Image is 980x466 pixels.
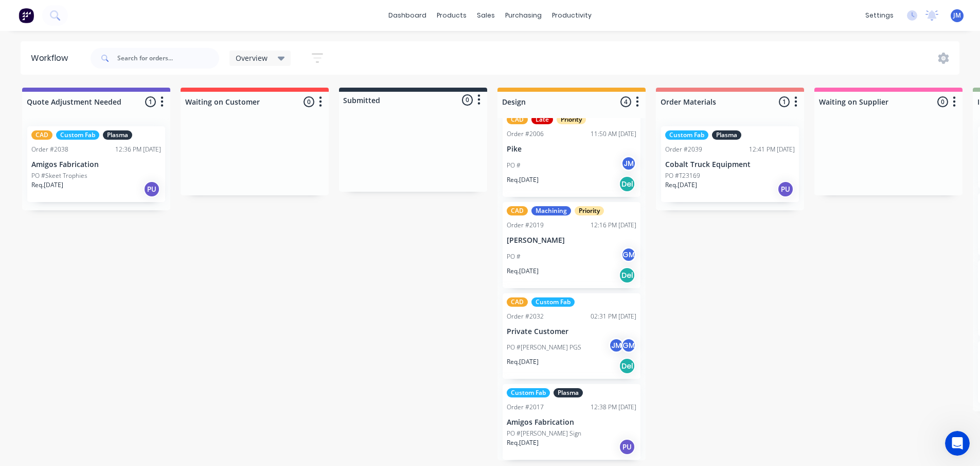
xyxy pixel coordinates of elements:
[31,160,161,169] p: Amigos Fabrication
[591,403,636,412] div: 12:38 PM [DATE]
[507,357,539,367] p: Req. [DATE]
[507,418,636,427] p: Amigos Fabrication
[591,312,636,321] div: 02:31 PM [DATE]
[507,267,539,276] p: Req. [DATE]
[621,247,636,262] div: GM
[507,438,539,447] p: Req. [DATE]
[507,115,528,124] div: CAD
[619,358,635,374] div: Del
[383,8,432,23] a: dashboard
[665,160,795,169] p: Cobalt Truck Equipment
[432,8,472,23] div: products
[953,11,961,20] span: JM
[507,252,521,261] p: PO #
[507,221,544,230] div: Order #2019
[591,221,636,230] div: 12:16 PM [DATE]
[591,129,636,139] div: 11:50 AM [DATE]
[531,297,575,307] div: Custom Fab
[665,180,697,190] p: Req. [DATE]
[665,145,702,154] div: Order #2039
[621,156,636,171] div: JM
[547,8,597,23] div: productivity
[661,126,799,202] div: Custom FabPlasmaOrder #203912:41 PM [DATE]Cobalt Truck EquipmentPO #T23169Req.[DATE]PU
[507,343,581,352] p: PO #[PERSON_NAME] PGS
[945,431,970,456] iframe: Intercom live chat
[500,8,547,23] div: purchasing
[19,8,34,23] img: Factory
[56,130,99,140] div: Custom Fab
[236,53,268,63] span: Overview
[507,129,544,139] div: Order #2006
[31,171,87,180] p: PO #Skeet Trophies
[115,145,161,154] div: 12:36 PM [DATE]
[503,111,640,197] div: CADLatePriorityOrder #200611:50 AM [DATE]PikePO #JMReq.[DATE]Del
[507,429,581,438] p: PO #[PERSON_NAME] Sign
[503,384,640,460] div: Custom FabPlasmaOrder #201712:38 PM [DATE]Amigos FabricationPO #[PERSON_NAME] SignReq.[DATE]PU
[103,130,132,140] div: Plasma
[619,176,635,192] div: Del
[503,293,640,379] div: CADCustom FabOrder #203202:31 PM [DATE]Private CustomerPO #[PERSON_NAME] PGSJMGMReq.[DATE]Del
[31,130,52,140] div: CAD
[31,145,68,154] div: Order #2038
[507,175,539,185] p: Req. [DATE]
[27,126,165,202] div: CADCustom FabPlasmaOrder #203812:36 PM [DATE]Amigos FabricationPO #Skeet TrophiesReq.[DATE]PU
[554,388,583,397] div: Plasma
[712,130,741,140] div: Plasma
[503,202,640,288] div: CADMachiningPriorityOrder #201912:16 PM [DATE][PERSON_NAME]PO #GMReq.[DATE]Del
[507,236,636,245] p: [PERSON_NAME]
[777,181,794,197] div: PU
[531,206,571,215] div: Machining
[749,145,795,154] div: 12:41 PM [DATE]
[507,297,528,307] div: CAD
[507,403,544,412] div: Order #2017
[619,439,635,455] div: PU
[575,206,604,215] div: Priority
[665,171,700,180] p: PO #T23169
[860,8,899,23] div: settings
[531,115,553,124] div: Late
[557,115,586,124] div: Priority
[144,181,160,197] div: PU
[117,48,219,69] input: Search for orders...
[507,161,521,170] p: PO #
[507,206,528,215] div: CAD
[507,327,636,336] p: Private Customer
[31,180,63,190] p: Req. [DATE]
[31,52,73,64] div: Workflow
[621,338,636,353] div: GM
[507,388,550,397] div: Custom Fab
[507,312,544,321] div: Order #2032
[472,8,500,23] div: sales
[507,145,636,154] p: Pike
[609,338,624,353] div: JM
[665,130,708,140] div: Custom Fab
[619,267,635,284] div: Del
